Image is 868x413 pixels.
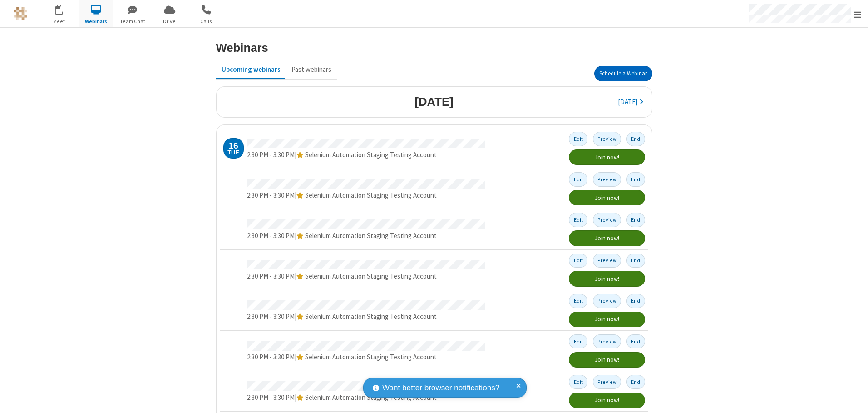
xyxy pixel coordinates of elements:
button: End [626,254,645,268]
span: [DATE] [618,97,637,106]
button: [DATE] [612,94,648,111]
button: Edit [569,172,587,186]
span: Selenium Automation Staging Testing Account [305,150,437,159]
button: Preview [593,132,621,146]
span: Want better browser notifications? [382,382,499,394]
button: Preview [593,213,621,227]
span: Selenium Automation Staging Testing Account [305,272,437,280]
span: Selenium Automation Staging Testing Account [305,393,437,402]
button: End [626,375,645,389]
h3: Webinars [216,41,268,54]
div: 13 [60,5,68,12]
div: | [247,393,485,403]
span: Selenium Automation Staging Testing Account [305,191,437,199]
span: 2:30 PM - 3:30 PM [247,150,295,159]
span: Webinars [79,17,113,25]
span: Selenium Automation Staging Testing Account [305,353,437,361]
span: 2:30 PM - 3:30 PM [247,191,295,199]
h3: [DATE] [414,95,453,108]
button: Join now! [569,312,645,327]
button: End [626,213,645,227]
div: Tue [227,150,239,156]
button: Join now! [569,393,645,408]
button: Edit [569,132,587,146]
span: Team Chat [116,17,150,25]
span: Calls [189,17,223,25]
span: Meet [42,17,76,25]
button: End [626,172,645,186]
div: | [247,271,485,282]
button: Preview [593,334,621,348]
span: 2:30 PM - 3:30 PM [247,231,295,240]
div: | [247,150,485,160]
span: Selenium Automation Staging Testing Account [305,312,437,321]
div: 16 [228,141,238,150]
button: Preview [593,294,621,308]
span: 2:30 PM - 3:30 PM [247,312,295,321]
span: Selenium Automation Staging Testing Account [305,231,437,240]
button: Edit [569,334,587,348]
button: Preview [593,375,621,389]
div: Tuesday, September 16, 2025 2:30 PM [223,138,244,159]
button: Preview [593,172,621,186]
button: Join now! [569,149,645,165]
button: Preview [593,254,621,268]
div: | [247,312,485,322]
span: 2:30 PM - 3:30 PM [247,353,295,361]
button: Edit [569,213,587,227]
button: Join now! [569,190,645,205]
button: Edit [569,294,587,308]
button: Past webinars [286,61,337,78]
button: Schedule a Webinar [594,66,652,81]
button: Join now! [569,230,645,246]
img: QA Selenium DO NOT DELETE OR CHANGE [14,7,27,20]
span: 2:30 PM - 3:30 PM [247,393,295,402]
button: Join now! [569,271,645,286]
button: End [626,132,645,146]
button: Edit [569,254,587,268]
span: 2:30 PM - 3:30 PM [247,272,295,280]
button: Upcoming webinars [216,61,286,78]
div: | [247,190,485,201]
button: End [626,294,645,308]
div: | [247,231,485,241]
button: Join now! [569,352,645,368]
div: | [247,352,485,363]
button: Edit [569,375,587,389]
span: Drive [153,17,187,25]
button: End [626,334,645,348]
